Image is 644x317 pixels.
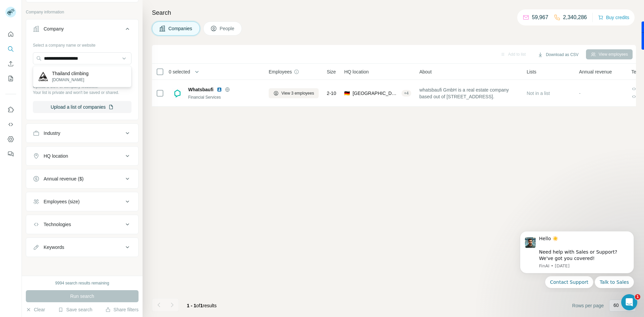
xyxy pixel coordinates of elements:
[269,88,319,98] button: View 3 employees
[44,153,68,159] div: HQ location
[419,87,519,100] span: whatsbaufi GmbH is a real estate company based out of [STREET_ADDRESS].
[527,68,536,75] span: Lists
[200,303,203,308] span: 1
[44,198,79,205] div: Employees (size)
[44,244,64,251] div: Keywords
[5,148,16,160] button: Feedback
[44,130,60,137] div: Industry
[220,25,235,32] span: People
[621,294,637,310] iframe: Intercom live chat
[58,306,92,313] button: Save search
[353,90,398,97] span: [GEOGRAPHIC_DATA], [GEOGRAPHIC_DATA]
[344,68,369,75] span: HQ location
[327,90,336,97] span: 2-10
[510,225,644,292] iframe: Intercom notifications message
[44,221,71,228] div: Technologies
[52,70,89,77] p: Thailand climbing
[33,90,131,96] p: Your list is private and won't be saved or shared.
[33,40,131,48] div: Select a company name or website
[26,125,138,141] button: Industry
[39,72,48,81] img: Thailand climbing
[188,94,261,100] div: Financial Services
[168,25,193,32] span: Companies
[5,118,16,130] button: Use Surfe API
[26,21,138,40] button: Company
[196,303,200,308] span: of
[44,25,64,32] div: Company
[598,13,629,22] button: Buy credits
[344,90,350,97] span: 🇩🇪
[579,91,581,96] span: -
[26,194,138,210] button: Employees (size)
[26,171,138,187] button: Annual revenue ($)
[327,68,336,75] span: Size
[5,28,16,40] button: Quick start
[613,302,619,309] p: 60
[26,306,45,313] button: Clear
[281,90,314,96] span: View 3 employees
[33,101,131,113] button: Upload a list of companies
[55,280,109,286] div: 9994 search results remaining
[172,88,183,99] img: Logo of Whatsbaufi
[419,68,432,75] span: About
[187,303,217,308] span: results
[5,72,16,85] button: My lists
[5,58,16,70] button: Enrich CSV
[169,68,190,75] span: 0 selected
[26,239,138,255] button: Keywords
[635,294,640,300] span: 1
[52,77,89,83] p: [DOMAIN_NAME]
[5,43,16,55] button: Search
[152,8,636,17] h4: Search
[187,303,196,308] span: 1 - 1
[26,148,138,164] button: HQ location
[533,50,583,60] button: Download as CSV
[572,302,604,309] span: Rows per page
[26,9,139,15] p: Company information
[26,216,138,232] button: Technologies
[5,133,16,145] button: Dashboard
[44,175,84,182] div: Annual revenue ($)
[563,13,587,21] p: 2,340,286
[532,13,548,21] p: 59,967
[579,68,612,75] span: Annual revenue
[401,90,412,96] div: + 4
[269,68,292,75] span: Employees
[188,86,213,93] span: Whatsbaufi
[5,104,16,116] button: Use Surfe on LinkedIn
[527,91,550,96] span: Not in a list
[105,306,139,313] button: Share filters
[217,87,222,92] img: LinkedIn logo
